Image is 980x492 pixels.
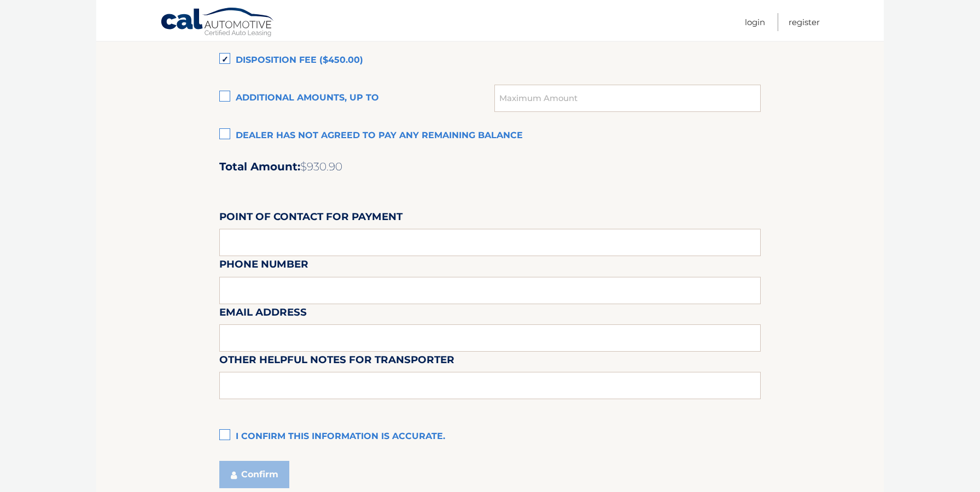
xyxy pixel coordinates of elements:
a: Cal Automotive [160,7,275,39]
button: Confirm [219,461,289,488]
span: $930.90 [300,160,342,173]
label: Additional amounts, up to [219,87,494,109]
a: Register [789,13,820,31]
label: Point of Contact for Payment [219,209,402,229]
a: Login [745,13,765,31]
label: Email Address [219,304,307,324]
label: Disposition Fee ($450.00) [219,50,761,72]
input: Maximum Amount [494,85,761,112]
h2: Total Amount: [219,160,761,174]
label: Dealer has not agreed to pay any remaining balance [219,125,761,147]
label: Other helpful notes for transporter [219,352,454,372]
label: I confirm this information is accurate. [219,426,761,448]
